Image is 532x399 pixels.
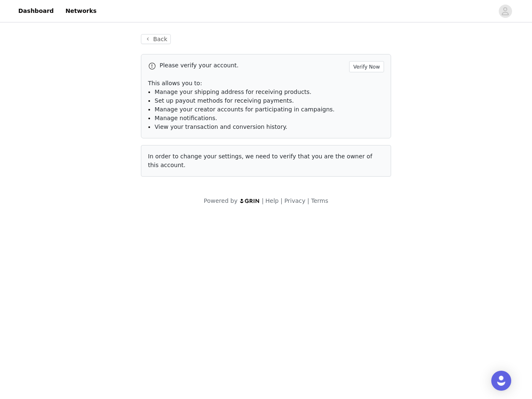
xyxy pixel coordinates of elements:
[491,371,511,391] div: Open Intercom Messenger
[148,153,372,168] span: In order to change your settings, we need to verify that you are the owner of this account.
[284,197,305,204] a: Privacy
[141,34,171,44] button: Back
[148,79,384,88] p: This allows you to:
[160,61,346,70] p: Please verify your account.
[204,197,237,204] span: Powered by
[281,197,283,204] span: |
[307,197,309,204] span: |
[155,123,287,130] span: View your transaction and conversion history.
[239,198,260,204] img: logo
[13,2,59,20] a: Dashboard
[155,89,311,95] span: Manage your shipping address for receiving products.
[155,97,294,104] span: Set up payout methods for receiving payments.
[155,115,217,121] span: Manage notifications.
[266,197,279,204] a: Help
[155,106,335,113] span: Manage your creator accounts for participating in campaigns.
[60,2,101,20] a: Networks
[262,197,264,204] span: |
[501,5,509,18] div: avatar
[311,197,328,204] a: Terms
[349,61,384,72] button: Verify Now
